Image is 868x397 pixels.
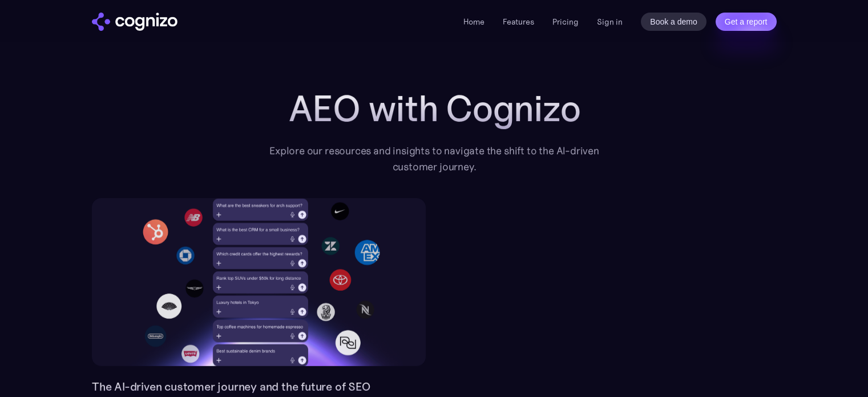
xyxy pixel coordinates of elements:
a: Home [463,17,485,27]
a: Book a demo [641,13,706,31]
a: Get a report [716,13,777,31]
h2: The AI-driven customer journey and the future of SEO [92,378,370,396]
a: Pricing [552,17,579,27]
a: home [92,13,177,31]
img: cognizo logo [92,13,177,31]
a: Features [503,17,534,27]
a: Sign in [597,15,623,29]
h2: AEO with Cognizo [192,88,677,129]
div: Explore our resources and insights to navigate the shift to the AI-driven customer journey. [256,143,612,175]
